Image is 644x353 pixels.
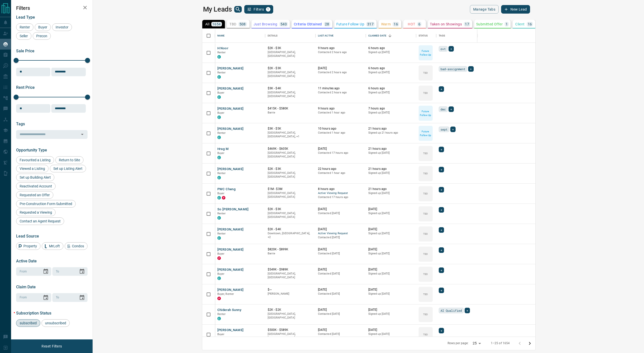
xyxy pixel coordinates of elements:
span: + [452,127,454,132]
div: Favourited a Listing [16,156,54,164]
p: TBD [423,71,428,75]
div: MrLoft [42,242,63,250]
span: + [466,308,468,313]
button: [PERSON_NAME] [217,328,244,333]
p: Signed up [DATE] [368,231,414,236]
button: Reset Filters [38,342,65,350]
p: 1 [506,22,508,26]
p: Contacted 2 hours ago [318,50,363,54]
button: Manage Tabs [470,5,499,14]
p: TBD [423,292,428,296]
div: + [439,227,444,233]
button: search button [234,6,242,13]
span: Favourited a Listing [18,158,52,162]
div: Claimed Date [368,29,387,43]
p: Barrie [268,111,313,115]
p: 17 [465,22,469,26]
p: TBD [423,212,428,216]
span: + [440,328,442,333]
div: Condos [65,242,88,250]
p: $2K - $4K [268,227,313,231]
p: TBD [423,252,428,256]
p: $415K - $580K [268,106,313,111]
span: Condos [70,244,86,248]
div: Pre-Construction Form Submitted [16,200,76,208]
button: Choose date [77,266,87,277]
p: Future Follow Up [419,130,432,137]
div: condos.ca [217,277,221,280]
span: Renter [217,131,226,135]
span: Renter [217,71,226,74]
span: Buyer [217,252,225,255]
div: + [439,247,444,253]
p: Signed up [DATE] [368,332,414,336]
span: Buyer [217,151,225,155]
span: Renter [18,25,32,29]
span: + [440,268,442,273]
div: subscribed [16,319,40,327]
p: $1M - $3M [268,187,313,191]
span: Contact an Agent Request [18,219,62,223]
span: Tags [16,122,25,126]
p: 1654 [212,22,221,26]
p: [DATE] [318,227,363,231]
div: Requested a Viewing [16,209,56,216]
p: [GEOGRAPHIC_DATA], [GEOGRAPHIC_DATA] [268,272,313,280]
span: + [440,147,442,152]
p: Contacted 1 hour ago [318,171,363,175]
p: 8 hours ago [318,187,363,191]
button: [PERSON_NAME] [217,247,244,252]
button: Choose date [77,293,87,303]
p: [GEOGRAPHIC_DATA], [GEOGRAPHIC_DATA] [268,171,313,179]
span: + [450,46,452,51]
p: Contacted 17 hours ago [318,151,363,155]
p: 28 [325,22,329,26]
p: Signed up [DATE] [368,70,414,74]
p: Contacted [DATE] [318,211,363,215]
p: Barrie [268,252,313,256]
span: + [440,227,442,232]
p: 16 [394,22,398,26]
p: 22 hours ago [318,167,363,171]
span: Renter [217,232,226,235]
div: + [439,267,444,273]
div: + [449,46,454,52]
div: Investor [52,23,72,31]
div: + [439,86,444,92]
div: Name [217,29,225,43]
button: [PERSON_NAME] [217,227,244,232]
p: 6 [418,22,420,26]
p: [PERSON_NAME] [268,292,313,296]
p: Signed up 21 hours ago [368,131,414,135]
div: Requested an Offer [16,191,53,199]
p: 10 hours ago [318,127,363,131]
div: condos.ca [217,156,221,159]
p: HOT [408,22,415,26]
div: condos.ca [217,75,221,79]
p: Just Browsing [254,22,277,26]
p: Criteria Obtained [294,22,322,26]
button: Go to next page [525,338,535,348]
span: Active Date [16,259,37,263]
p: $2K - $3K [268,167,313,171]
p: [DATE] [318,267,363,272]
span: Property [22,244,39,248]
span: sept [440,127,448,132]
span: Requested a Viewing [18,210,54,214]
p: [GEOGRAPHIC_DATA], [GEOGRAPHIC_DATA] [268,191,313,199]
div: + [465,308,470,313]
div: + [439,288,444,293]
p: [DATE] [368,207,414,211]
p: [DATE] [368,308,414,312]
span: + [440,207,442,212]
div: + [439,167,444,172]
span: Buyer [217,91,225,94]
div: Set up Building Alert [16,174,54,181]
span: + [440,87,442,92]
span: Set up Listing Alert [52,167,84,171]
span: Buyer [36,25,49,29]
span: Reactivated Account [18,184,54,188]
button: [PERSON_NAME] [217,167,244,172]
div: condos.ca [217,115,221,119]
span: Set up Building Alert [18,175,53,179]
